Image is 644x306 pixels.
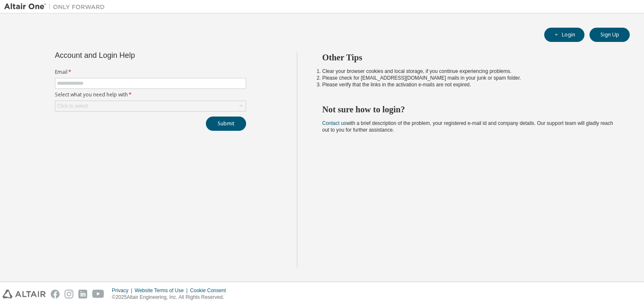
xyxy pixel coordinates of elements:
img: youtube.svg [92,290,104,298]
div: Website Terms of Use [135,287,190,294]
img: Altair One [4,3,109,11]
li: Please verify that the links in the activation e-mails are not expired. [322,81,615,88]
img: facebook.svg [51,290,60,298]
button: Sign Up [589,28,630,42]
button: Login [544,28,584,42]
div: Click to select [57,103,88,109]
li: Please check for [EMAIL_ADDRESS][DOMAIN_NAME] mails in your junk or spam folder. [322,75,615,81]
button: Submit [206,117,246,131]
a: Contact us [322,120,346,126]
div: Account and Login Help [55,52,208,59]
img: instagram.svg [65,290,73,298]
li: Clear your browser cookies and local storage, if you continue experiencing problems. [322,68,615,75]
label: Select what you need help with [55,91,246,98]
h2: Other Tips [322,52,615,63]
img: linkedin.svg [78,290,87,298]
div: Privacy [112,287,135,294]
h2: Not sure how to login? [322,104,615,115]
p: © 2025 Altair Engineering, Inc. All Rights Reserved. [112,294,231,301]
label: Email [55,69,246,75]
div: Click to select [55,101,246,111]
div: Cookie Consent [190,287,231,294]
span: with a brief description of the problem, your registered e-mail id and company details. Our suppo... [322,120,613,133]
img: altair_logo.svg [3,290,46,298]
